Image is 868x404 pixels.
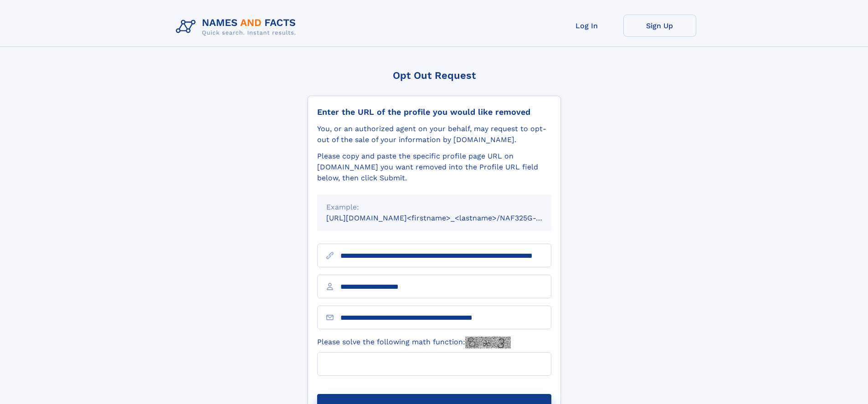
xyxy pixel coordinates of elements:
div: Opt Out Request [308,70,561,81]
div: Please copy and paste the specific profile page URL on [DOMAIN_NAME] you want removed into the Pr... [317,151,551,184]
div: Example: [326,202,542,213]
div: Enter the URL of the profile you would like removed [317,107,551,117]
a: Sign Up [623,15,696,37]
small: [URL][DOMAIN_NAME]<firstname>_<lastname>/NAF325G-xxxxxxxx [326,214,569,222]
img: Logo Names and Facts [172,15,303,39]
label: Please solve the following math function: [317,337,511,348]
div: You, or an authorized agent on your behalf, may request to opt-out of the sale of your informatio... [317,123,551,145]
a: Log In [550,15,623,37]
